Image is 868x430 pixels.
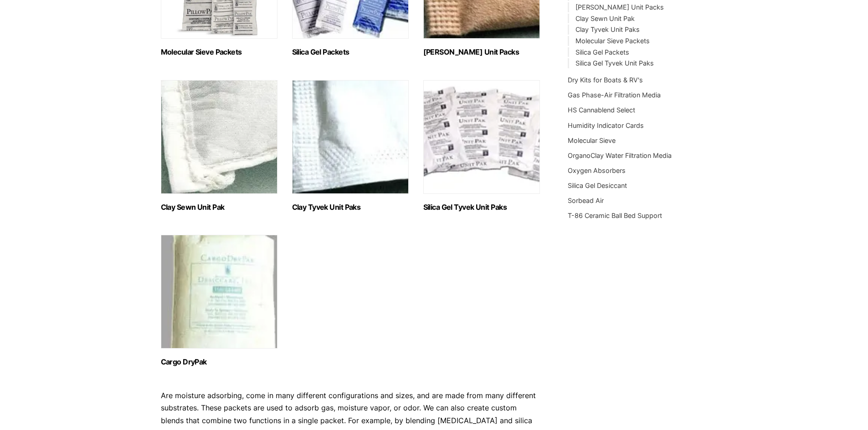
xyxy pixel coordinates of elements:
a: Silica Gel Desiccant [568,182,627,189]
img: Clay Tyvek Unit Paks [292,80,409,194]
a: Visit product category Clay Tyvek Unit Paks [292,80,409,212]
h2: Clay Tyvek Unit Paks [292,203,409,212]
img: Cargo DryPak [161,235,277,349]
a: Visit product category Clay Sewn Unit Pak [161,80,277,212]
a: HS Cannablend Select [568,106,635,114]
a: Dry Kits for Boats & RV's [568,76,643,84]
a: Visit product category Cargo DryPak [161,235,277,366]
h2: Clay Sewn Unit Pak [161,203,277,212]
h2: Cargo DryPak [161,358,277,366]
a: Molecular Sieve [568,137,616,144]
a: Sorbead Air [568,197,604,204]
h2: Silica Gel Tyvek Unit Paks [423,203,540,212]
h2: Molecular Sieve Packets [161,48,277,56]
a: OrganoClay Water Filtration Media [568,152,672,159]
a: Clay Tyvek Unit Paks [575,25,640,33]
h2: [PERSON_NAME] Unit Packs [423,48,540,56]
a: Humidity Indicator Cards [568,121,644,129]
a: Oxygen Absorbers [568,167,626,174]
img: Clay Sewn Unit Pak [161,80,277,194]
a: [PERSON_NAME] Unit Packs [575,3,664,11]
img: Silica Gel Tyvek Unit Paks [423,80,540,194]
a: T-86 Ceramic Ball Bed Support [568,212,662,219]
a: Silica Gel Packets [575,48,629,56]
a: Silica Gel Tyvek Unit Paks [575,59,654,67]
a: Molecular Sieve Packets [575,37,650,45]
a: Gas Phase-Air Filtration Media [568,91,661,99]
a: Clay Sewn Unit Pak [575,15,635,22]
a: Visit product category Silica Gel Tyvek Unit Paks [423,80,540,212]
h2: Silica Gel Packets [292,48,409,56]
